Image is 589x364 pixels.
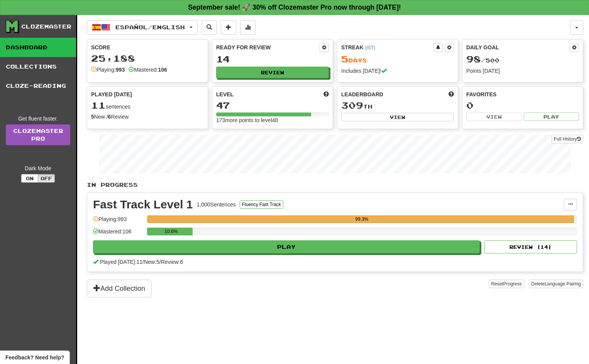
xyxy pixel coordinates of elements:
button: Fluency Fast Track [240,200,283,209]
div: 14 [216,54,329,64]
div: Clozemaster [21,23,71,30]
div: Dark Mode [6,164,70,172]
span: Played [DATE] [91,91,132,98]
strong: 106 [158,67,167,73]
div: Mastered: [129,66,167,74]
p: In Progress [87,181,583,189]
div: 1,000 Sentences [197,201,236,208]
span: Español / English [115,24,185,30]
div: Points [DATE] [466,67,579,75]
span: Level [216,91,234,98]
div: 47 [216,101,329,110]
strong: 5 [91,114,94,120]
span: 98 [466,54,481,64]
button: Review [216,67,329,78]
span: Played [DATE]: 11 [100,259,142,265]
div: 99.3% [149,215,574,223]
div: Mastered: 106 [93,228,143,240]
button: Play [93,240,480,253]
button: Add sentence to collection [221,20,236,35]
span: Review: 6 [161,259,183,265]
a: (IST) [365,45,375,50]
div: Includes [DATE]! [341,67,454,75]
button: On [21,174,38,183]
span: Language Pairing [545,281,581,287]
strong: 993 [116,67,125,73]
button: ResetProgress [489,280,524,288]
div: th [341,101,454,111]
span: Score more points to level up [323,91,329,98]
button: Play [524,112,579,121]
div: sentences [91,101,204,111]
a: ClozemasterPro [6,124,70,145]
div: Fast Track Level 1 [93,199,193,210]
button: DeleteLanguage Pairing [529,280,583,288]
button: Off [38,174,55,183]
button: More stats [240,20,256,35]
div: Playing: [91,66,125,74]
span: 11 [91,100,106,111]
span: 5 [341,54,349,64]
button: Add Collection [87,280,152,297]
span: / 500 [466,57,499,64]
div: 10.6% [149,228,193,235]
button: View [341,113,454,121]
span: This week in points, UTC [449,91,454,98]
strong: 6 [108,114,111,120]
div: Get fluent faster. [6,115,70,122]
div: Daily Goal [466,44,570,52]
div: Day s [341,54,454,64]
span: / [159,259,161,265]
div: Ready for Review [216,44,320,51]
div: Favorites [466,91,579,98]
span: 309 [341,100,363,111]
div: 25,188 [91,54,204,63]
div: 0 [466,101,579,110]
button: Search sentences [201,20,217,35]
button: View [466,112,522,121]
span: / [142,259,144,265]
button: Review (14) [484,240,577,253]
button: Full History [552,135,583,143]
div: New / Review [91,113,204,121]
span: Leaderboard [341,91,383,98]
div: 173 more points to level 48 [216,116,329,124]
span: Open feedback widget [5,354,64,361]
div: Streak [341,44,433,51]
span: New: 5 [144,259,159,265]
button: Español/English [87,20,198,35]
span: Progress [503,281,522,287]
div: Score [91,44,204,51]
div: Playing: 993 [93,215,143,228]
strong: September sale! 🚀 30% off Clozemaster Pro now through [DATE]! [188,3,401,11]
